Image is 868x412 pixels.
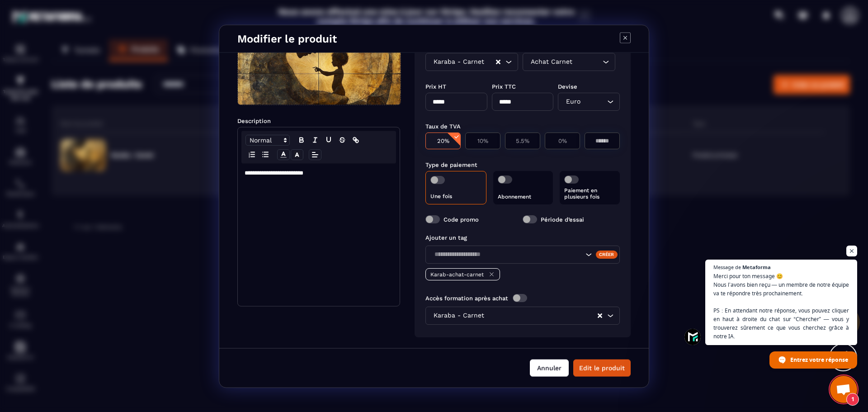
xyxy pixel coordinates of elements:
[564,187,615,199] p: Paiement en plusieurs fois
[528,57,574,66] span: Achat Carnet
[530,359,569,376] button: Annuler
[430,193,481,199] p: Une fois
[237,117,271,124] label: Description
[558,83,577,90] label: Devise
[790,352,848,368] span: Entrez votre réponse
[431,249,583,259] input: Search for option
[574,57,600,66] input: Search for option
[564,96,582,106] span: Euro
[573,359,631,376] button: Edit le produit
[430,137,456,144] p: 20%
[713,265,741,270] span: Message de
[830,376,857,403] div: Ouvrir le chat
[498,193,549,199] p: Abonnement
[486,310,597,320] input: Search for option
[425,245,620,263] div: Search for option
[596,250,618,258] div: Créer
[443,216,479,223] label: Code promo
[425,306,620,324] div: Search for option
[523,52,615,71] div: Search for option
[496,58,500,65] button: Clear Selected
[425,123,461,129] label: Taux de TVA
[510,137,535,144] p: 5.5%
[431,310,486,320] span: Karaba - Carnet
[431,57,486,66] span: Karaba - Carnet
[541,216,584,223] label: Période d’essai
[558,92,620,110] div: Search for option
[713,272,849,341] span: Merci pour ton message 😊 Nous l’avons bien reçu — un membre de notre équipe va te répondre très p...
[550,137,575,144] p: 0%
[430,271,484,277] p: Karab-achat-carnet
[425,52,518,71] div: Search for option
[598,312,602,319] button: Clear Selected
[492,83,516,90] label: Prix TTC
[582,96,605,106] input: Search for option
[425,83,446,90] label: Prix HT
[470,137,495,144] p: 10%
[742,265,771,270] span: Metaforma
[425,234,467,241] label: Ajouter un tag
[486,57,495,66] input: Search for option
[425,161,477,168] label: Type de paiement
[846,393,859,406] span: 1
[237,32,337,45] h4: Modifier le produit
[425,294,508,301] label: Accès formation après achat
